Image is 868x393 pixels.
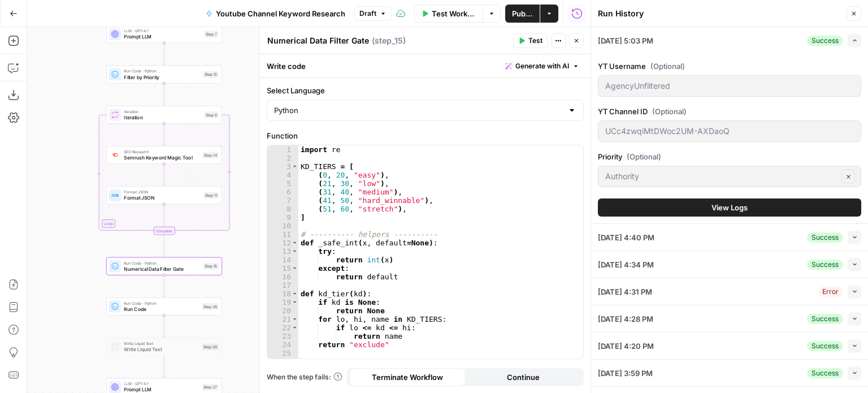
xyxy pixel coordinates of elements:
[163,164,166,186] g: Edge from step_14 to step_11
[267,196,298,205] div: 7
[124,381,199,387] span: LLM · GPT-4.1
[505,5,540,23] button: Publish
[267,323,298,332] div: 22
[205,31,219,38] div: Step 7
[359,8,376,19] span: Draft
[124,28,201,34] span: LLM · GPT-4.1
[267,213,298,222] div: 9
[432,8,476,19] span: Test Workflow
[598,340,654,352] span: [DATE] 4:20 PM
[267,332,298,340] div: 23
[598,368,653,379] span: [DATE] 3:59 PM
[515,61,569,71] span: Generate with AI
[202,303,219,310] div: Step 26
[267,273,298,281] div: 16
[292,264,298,273] span: Toggle code folding, rows 15 through 16
[163,316,166,338] g: Edge from step_26 to step_28
[202,152,218,158] div: Step 14
[124,154,199,161] span: Semrush Keyword Magic Tool
[163,275,166,297] g: Edge from step_15 to step_26
[124,305,199,313] span: Run Code
[106,297,222,316] div: Run Code · PythonRun CodeStep 26
[106,146,222,164] div: SEO ResearchSemrush Keyword Magic ToolStep 14
[807,36,843,46] div: Success
[124,300,199,306] span: Run Code · Python
[106,66,222,84] div: Run Code · PythonFilter by PriorityStep 12
[598,313,653,325] span: [DATE] 4:28 PM
[807,368,843,378] div: Success
[124,74,200,81] span: Filter by Priority
[267,349,298,357] div: 25
[507,372,540,383] span: Continue
[267,162,298,171] div: 3
[111,152,119,159] img: 8a3tdog8tf0qdwwcclgyu02y995m
[267,290,298,298] div: 18
[372,372,443,383] span: Terminate Workflow
[292,298,298,306] span: Toggle code folding, rows 19 through 20
[124,68,200,74] span: Run Code · Python
[203,263,219,270] div: Step 15
[528,36,542,46] span: Test
[292,247,298,256] span: Toggle code folding, rows 13 through 14
[414,5,483,23] button: Test Workflow
[267,179,298,188] div: 5
[163,124,166,146] g: Edge from step_8 to step_14
[203,192,218,199] div: Step 11
[267,154,298,162] div: 2
[267,85,584,96] label: Select Language
[267,256,298,264] div: 14
[267,372,342,382] a: When the step fails:
[267,340,298,349] div: 24
[205,111,219,118] div: Step 8
[267,145,298,154] div: 1
[292,290,298,298] span: Toggle code folding, rows 18 through 24
[372,35,406,46] span: ( step_15 )
[652,106,687,117] span: (Optional)
[267,205,298,213] div: 8
[292,239,298,247] span: Toggle code folding, rows 12 through 16
[267,357,298,366] div: 26
[124,109,201,115] span: Iteration
[163,43,166,65] g: Edge from step_7 to step_12
[106,187,222,205] div: Format JSONFormat JSONStep 11
[124,194,201,201] span: Format JSON
[106,106,222,124] div: LoopIterationIterationStep 8
[106,257,222,275] div: Run Code · PythonNumerical Data Filter GateStep 15
[598,286,652,297] span: [DATE] 4:31 PM
[598,198,861,217] button: View Logs
[267,247,298,256] div: 13
[124,265,200,273] span: Numerical Data Filter Gate
[807,341,843,351] div: Success
[202,343,219,350] div: Step 28
[292,162,298,171] span: Toggle code folding, rows 3 through 9
[650,61,685,72] span: (Optional)
[267,315,298,323] div: 21
[598,61,861,72] label: YT Username
[260,54,591,77] div: Write code
[267,130,584,141] label: Function
[106,338,222,356] div: Write Liquid TextWrite Liquid TextStep 28
[124,260,200,266] span: Run Code · Python
[163,235,166,257] g: Edge from step_8-iteration-end to step_15
[267,281,298,290] div: 17
[598,151,861,162] label: Priority
[267,171,298,179] div: 4
[807,260,843,270] div: Success
[627,151,661,162] span: (Optional)
[106,25,222,44] div: LLM · GPT-4.1Prompt LLMStep 7
[124,114,201,121] span: Iteration
[292,323,298,332] span: Toggle code folding, rows 22 through 23
[501,59,584,74] button: Generate with AI
[124,346,199,353] span: Write Liquid Text
[199,5,352,23] button: Youtube Channel Keyword Research
[513,33,548,48] button: Test
[163,83,166,105] g: Edge from step_12 to step_8
[512,8,533,19] span: Publish
[267,264,298,273] div: 15
[124,340,199,347] span: Write Liquid Text
[292,315,298,323] span: Toggle code folding, rows 21 through 23
[598,259,654,270] span: [DATE] 4:34 PM
[711,202,748,213] span: View Logs
[354,6,392,21] button: Draft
